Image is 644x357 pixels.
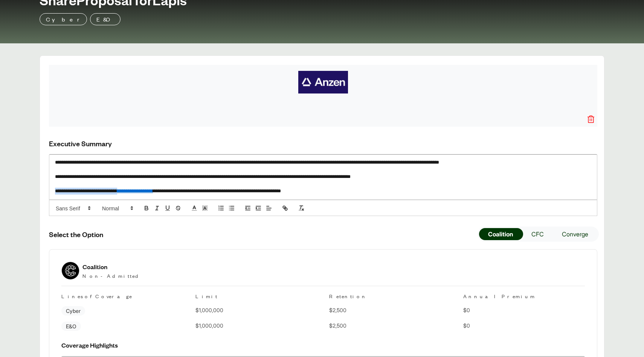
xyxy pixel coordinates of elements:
div: Non-Admitted [82,272,141,280]
p: Executive Summary [49,139,597,148]
span: Cyber [61,306,85,316]
p: Cyber [46,15,81,24]
p: $2,500 [329,322,451,331]
p: $1,000,000 [195,306,317,316]
div: Coalition [82,262,141,272]
img: Coalition logo [62,262,79,279]
p: Coverage Highlights [61,340,585,350]
p: Select the Option [49,230,103,239]
button: Broker Logo [49,65,597,127]
p: Annual Premium [463,292,585,300]
p: Limit [195,292,317,300]
button: Coalition [479,228,522,240]
p: Lines of Coverage [61,292,183,300]
p: Retention [329,292,451,300]
img: Broker Logo [298,71,348,93]
p: $0 [463,306,585,316]
p: E&O [96,15,114,24]
p: $1,000,000 [195,322,317,331]
button: Converge [553,228,597,240]
p: $0 [463,322,585,331]
span: E&O [61,322,81,331]
button: CFC [522,228,553,240]
p: $2,500 [329,306,451,316]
